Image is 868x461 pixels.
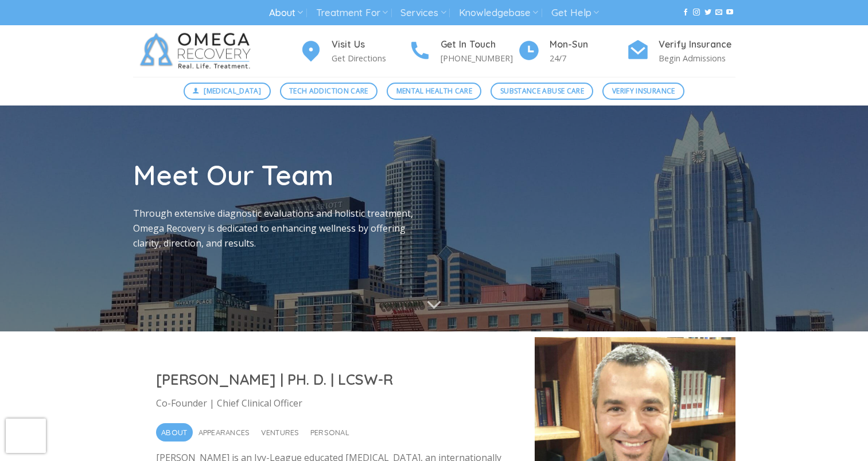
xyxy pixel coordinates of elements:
a: Get In Touch [PHONE_NUMBER] [408,37,517,65]
a: Verify Insurance Begin Admissions [626,37,735,65]
span: About [161,423,187,442]
span: Personal [310,423,349,442]
a: Tech Addiction Care [280,83,378,100]
span: Mental Health Care [396,85,472,96]
p: [PHONE_NUMBER] [441,52,517,65]
img: Omega Recovery [133,25,262,77]
span: Substance Abuse Care [500,85,584,96]
a: [MEDICAL_DATA] [184,83,271,100]
p: Through extensive diagnostic evaluations and holistic treatment, Omega Recovery is dedicated to e... [133,206,426,251]
a: Follow on Instagram [693,9,700,17]
span: Verify Insurance [612,85,675,96]
h1: Meet Our Team [133,157,426,193]
h4: Verify Insurance [659,37,735,52]
span: [MEDICAL_DATA] [204,85,261,96]
h4: Visit Us [332,37,408,52]
p: 24/7 [550,52,626,65]
button: Scroll for more [412,290,456,320]
a: Treatment For [316,2,388,24]
a: Knowledgebase [459,2,538,24]
h4: Get In Touch [441,37,517,52]
p: Get Directions [332,52,408,65]
a: Send us an email [715,9,722,17]
a: Substance Abuse Care [491,83,593,100]
a: Verify Insurance [602,83,684,100]
a: Services [400,2,446,24]
a: Get Help [551,2,599,24]
p: Begin Admissions [659,52,735,65]
a: Follow on YouTube [726,9,733,17]
a: Visit Us Get Directions [299,37,408,65]
h4: Mon-Sun [550,37,626,52]
a: Follow on Facebook [682,9,689,17]
p: Co-Founder | Chief Clinical Officer [156,396,512,411]
span: Tech Addiction Care [289,85,368,96]
a: Follow on Twitter [704,9,711,17]
a: About [269,2,303,24]
h2: [PERSON_NAME] | PH. D. | LCSW-R [156,370,512,389]
span: Appearances [198,423,250,442]
span: Ventures [261,423,299,442]
a: Mental Health Care [387,83,481,100]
